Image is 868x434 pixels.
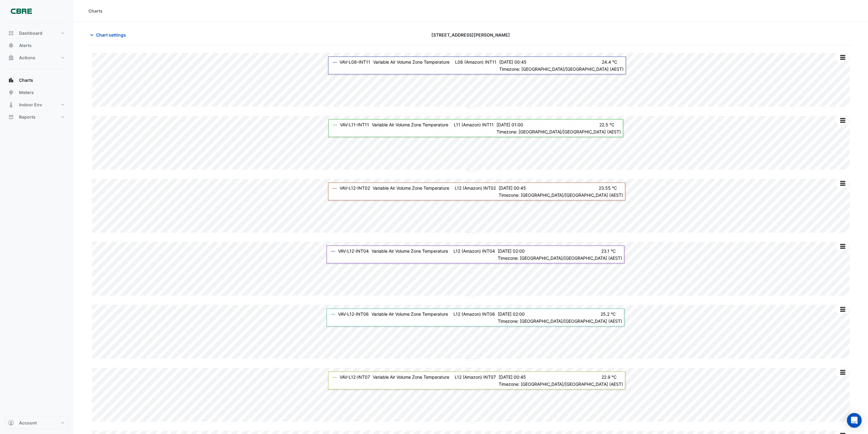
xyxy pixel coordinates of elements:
app-icon: Reports [8,114,14,120]
button: More Options [837,53,849,61]
button: Meters [5,86,69,99]
button: Reports [5,111,69,123]
button: More Options [837,180,849,187]
button: More Options [837,369,849,376]
span: Account [19,420,37,426]
div: Charts [88,8,103,14]
span: Meters [19,89,34,96]
span: Dashboard [19,30,42,36]
app-icon: Actions [8,55,14,61]
app-icon: Charts [8,77,14,83]
button: Alerts [5,39,69,52]
app-icon: Dashboard [8,30,14,36]
button: Indoor Env [5,99,69,111]
button: Chart settings [88,30,130,40]
button: Account [5,417,69,429]
span: Reports [19,114,36,120]
img: Company Logo [7,5,35,17]
button: Actions [5,52,69,64]
button: Charts [5,74,69,86]
app-icon: Alerts [8,42,14,49]
span: Charts [19,77,33,83]
app-icon: Indoor Env [8,102,14,108]
button: More Options [837,306,849,313]
span: Actions [19,55,35,61]
span: [STREET_ADDRESS][PERSON_NAME] [431,32,510,38]
button: Dashboard [5,27,69,39]
app-icon: Meters [8,89,14,96]
span: Chart settings [96,32,126,38]
span: Alerts [19,42,32,49]
div: Open Intercom Messenger [847,413,862,428]
span: Indoor Env [19,102,42,108]
button: More Options [837,243,849,250]
button: More Options [837,116,849,124]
